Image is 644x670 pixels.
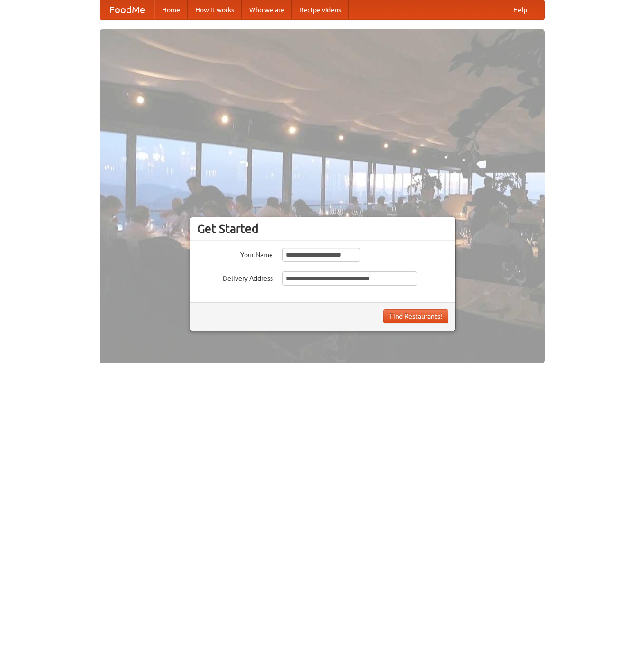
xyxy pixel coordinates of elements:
button: Find Restaurants! [383,309,448,323]
label: Your Name [197,248,273,259]
a: Recipe videos [292,0,349,19]
a: Home [154,0,188,19]
a: How it works [188,0,242,19]
a: Help [506,0,535,19]
h3: Get Started [197,222,448,236]
label: Delivery Address [197,271,273,283]
a: FoodMe [100,0,154,19]
a: Who we are [242,0,292,19]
